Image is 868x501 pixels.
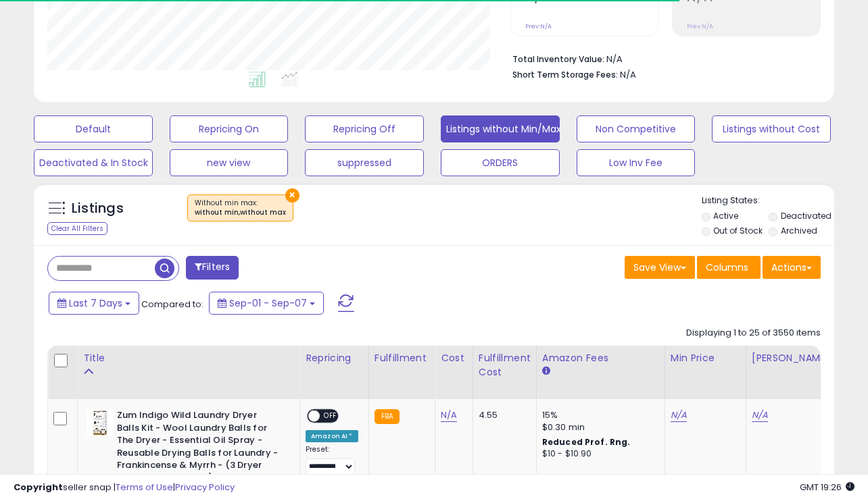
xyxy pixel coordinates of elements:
div: seller snap | | [14,481,235,494]
div: 4.55 [479,409,526,421]
div: Fulfillment [375,351,429,365]
span: Last 7 Days [69,296,122,310]
img: 41BTfjpSsPL._SL40_.jpg [87,409,114,436]
button: suppressed [305,149,424,176]
button: Repricing On [170,115,289,142]
button: ORDERS [441,149,560,176]
label: Out of Stock [713,225,763,236]
button: Filters [186,256,239,280]
b: Reduced Prof. Rng. [542,436,631,448]
div: without min,without max [195,208,286,217]
div: [PERSON_NAME] [752,351,832,365]
a: Terms of Use [116,481,173,494]
div: $10 - $10.90 [542,448,654,460]
div: Title [83,351,294,365]
div: Min Price [671,351,740,365]
label: Archived [781,225,817,236]
div: 15% [542,409,654,421]
button: Actions [763,256,821,279]
button: Last 7 Days [49,292,139,315]
button: Low Inv Fee [577,149,696,176]
button: new view [170,149,289,176]
div: Cost [441,351,467,365]
small: FBA [375,409,400,424]
div: Preset: [306,445,358,475]
a: N/A [752,408,768,422]
label: Active [713,210,738,221]
a: Privacy Policy [175,481,235,494]
span: 2025-09-15 19:26 GMT [800,481,854,494]
button: Columns [697,256,761,279]
button: Non Competitive [577,115,696,142]
span: Compared to: [141,298,203,311]
p: Listing States: [702,194,835,207]
button: Listings without Min/Max [441,115,560,142]
h5: Listings [72,199,124,218]
button: Repricing Off [305,115,424,142]
button: Save View [625,256,695,279]
div: Repricing [306,351,363,365]
button: Sep-01 - Sep-07 [209,292,324,315]
label: Deactivated [781,210,831,221]
small: Amazon Fees. [542,365,550,377]
div: Amazon AI * [306,430,358,442]
a: N/A [671,408,687,422]
div: Displaying 1 to 25 of 3550 items [686,327,821,340]
div: Amazon Fees [542,351,659,365]
div: $0.30 min [542,421,654,433]
span: OFF [320,411,341,422]
button: Listings without Cost [712,115,831,142]
button: Default [34,115,153,142]
button: × [285,188,299,203]
strong: Copyright [14,481,63,494]
div: Fulfillment Cost [479,351,531,379]
a: N/A [441,408,457,422]
div: Clear All Filters [47,222,107,235]
b: Zum Indigo Wild Laundry Dryer Balls Kit - Wool Laundry Balls for The Dryer - Essential Oil Spray ... [117,409,281,487]
span: Sep-01 - Sep-07 [229,296,307,310]
button: Deactivated & In Stock [34,149,153,176]
span: Without min max : [195,198,286,218]
span: Columns [706,261,748,274]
